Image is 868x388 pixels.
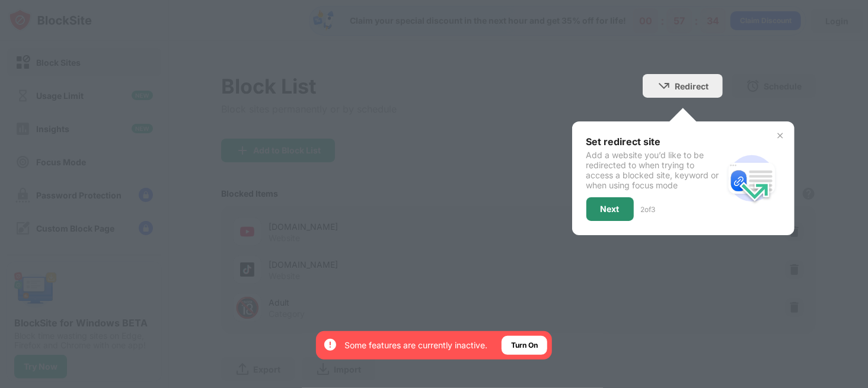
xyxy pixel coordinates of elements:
div: Set redirect site [586,136,723,147]
div: Redirect [675,81,709,91]
img: error-circle-white.svg [323,338,337,352]
img: redirect.svg [723,150,780,207]
img: x-button.svg [776,131,785,140]
div: Next [601,204,620,214]
div: Some features are currently inactive. [344,339,487,351]
div: 2 of 3 [641,205,656,214]
div: Turn On [511,339,538,351]
div: Add a website you’d like to be redirected to when trying to access a blocked site, keyword or whe... [586,150,723,190]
